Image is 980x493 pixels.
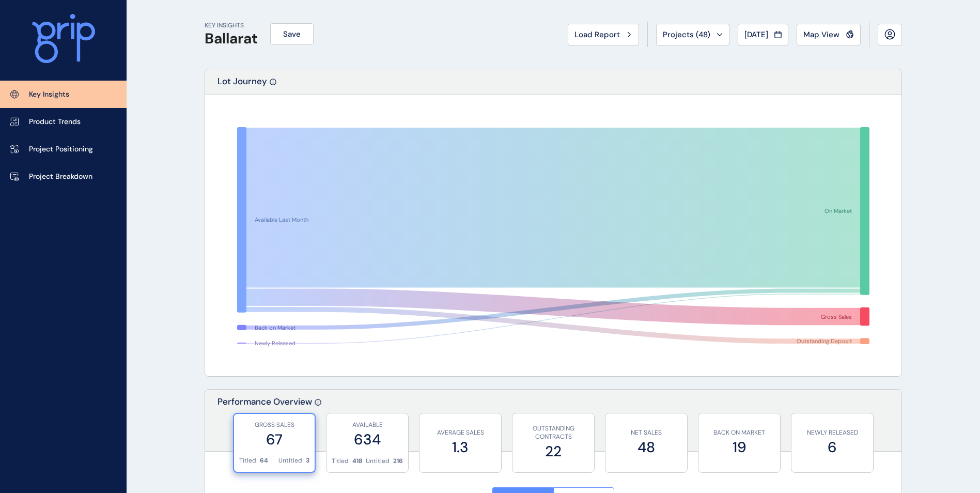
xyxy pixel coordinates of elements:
[332,429,403,450] label: 634
[393,457,403,466] p: 216
[278,456,302,465] p: Untitled
[704,428,775,437] p: BACK ON MARKET
[332,421,403,429] p: AVAILABLE
[217,75,267,95] p: Lot Journey
[704,437,775,457] label: 19
[205,30,258,48] h1: Ballarat
[797,428,868,437] p: NEWLY RELEASED
[663,29,710,40] span: Projects ( 48 )
[239,456,256,465] p: Titled
[239,429,309,450] label: 67
[797,24,861,45] button: Map View
[568,24,639,45] button: Load Report
[217,396,312,451] p: Performance Overview
[29,117,81,127] p: Product Trends
[656,24,729,45] button: Projects (48)
[738,24,788,45] button: [DATE]
[744,29,768,40] span: [DATE]
[205,21,258,30] p: KEY INSIGHTS
[239,421,309,429] p: GROSS SALES
[283,29,301,39] span: Save
[352,457,363,466] p: 418
[332,457,349,466] p: Titled
[29,172,92,182] p: Project Breakdown
[518,424,589,442] p: OUTSTANDING CONTRACTS
[29,89,69,100] p: Key Insights
[306,456,309,465] p: 3
[518,441,589,461] label: 22
[803,29,839,40] span: Map View
[425,428,496,437] p: AVERAGE SALES
[797,437,868,457] label: 6
[425,437,496,457] label: 1.3
[574,29,620,40] span: Load Report
[29,144,93,155] p: Project Positioning
[260,456,268,465] p: 64
[611,428,682,437] p: NET SALES
[366,457,390,466] p: Untitled
[611,437,682,457] label: 48
[270,23,314,45] button: Save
